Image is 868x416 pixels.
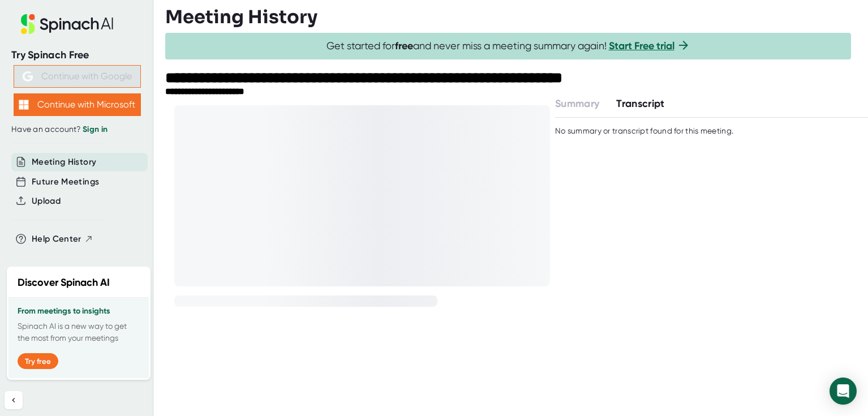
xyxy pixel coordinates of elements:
[609,40,674,52] a: Start Free trial
[555,96,599,111] button: Summary
[616,97,665,110] span: Transcript
[18,275,110,290] h2: Discover Spinach AI
[14,65,141,88] button: Continue with Google
[165,6,317,28] h3: Meeting History
[5,391,23,409] button: Collapse sidebar
[18,320,140,344] p: Spinach AI is a new way to get the most from your meetings
[395,40,413,52] b: free
[14,93,141,116] button: Continue with Microsoft
[18,307,140,316] h3: From meetings to insights
[23,71,33,82] img: Aehbyd4JwY73AAAAAElFTkSuQmCC
[555,126,733,136] div: No summary or transcript found for this meeting.
[32,233,93,246] button: Help Center
[830,378,857,405] div: Open Intercom Messenger
[32,195,61,208] button: Upload
[326,40,690,53] span: Get started for and never miss a meeting summary again!
[11,49,143,62] div: Try Spinach Free
[83,125,108,134] a: Sign in
[616,96,665,111] button: Transcript
[32,156,96,169] button: Meeting History
[32,175,99,188] button: Future Meetings
[11,125,143,135] div: Have an account?
[18,353,58,369] button: Try free
[555,97,599,110] span: Summary
[32,233,81,246] span: Help Center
